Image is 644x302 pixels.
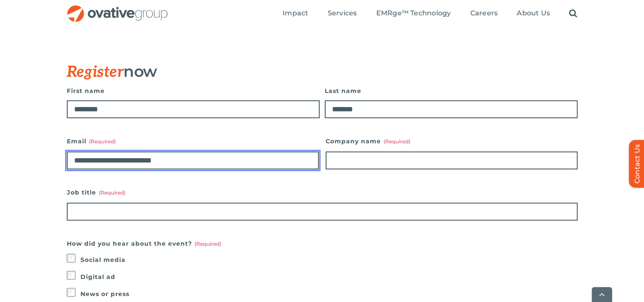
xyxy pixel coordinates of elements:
[328,9,357,18] a: Services
[326,135,578,147] label: Company name
[67,63,535,81] h3: now
[67,63,124,81] span: Register
[325,85,578,97] label: Last name
[67,85,320,97] label: First name
[517,9,550,18] a: About Us
[67,238,221,250] legend: How did you hear about the event?
[283,9,308,17] span: Impact
[80,254,578,266] label: Social media
[328,9,357,17] span: Services
[376,9,451,17] span: EMRge™ Technology
[66,4,169,12] a: OG_Full_horizontal_RGB
[569,9,577,18] a: Search
[80,271,578,283] label: Digital ad
[80,288,578,300] label: News or press
[517,9,550,17] span: About Us
[470,9,498,18] a: Careers
[89,138,116,145] span: (Required)
[283,9,308,18] a: Impact
[99,189,126,196] span: (Required)
[470,9,498,17] span: Careers
[67,186,578,198] label: Job title
[376,9,451,18] a: EMRge™ Technology
[195,241,221,247] span: (Required)
[67,135,319,147] label: Email
[384,138,410,145] span: (Required)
